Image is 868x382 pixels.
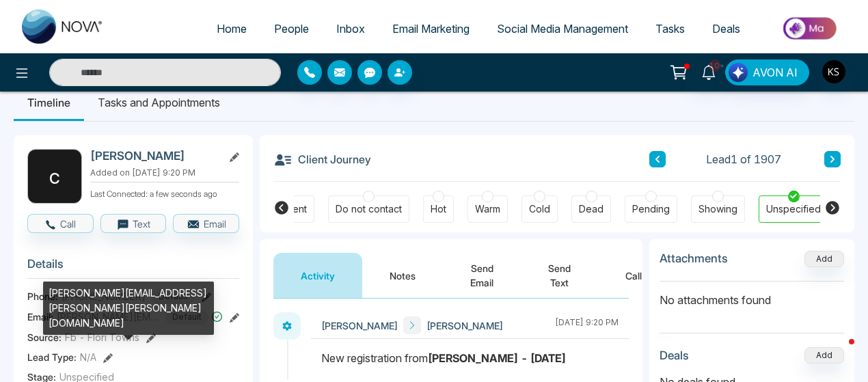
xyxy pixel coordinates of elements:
[529,202,550,216] div: Cold
[660,251,728,265] h3: Attachments
[203,16,260,42] a: Home
[27,257,239,278] h3: Details
[321,318,398,333] span: [PERSON_NAME]
[100,214,167,233] button: Text
[804,347,844,364] button: Add
[27,350,77,364] span: Lead Type:
[822,60,845,83] img: User Avatar
[90,149,217,163] h2: [PERSON_NAME]
[14,84,84,121] li: Timeline
[43,282,214,335] div: [PERSON_NAME][EMAIL_ADDRESS][PERSON_NAME][PERSON_NAME][DOMAIN_NAME]
[660,349,689,362] h3: Deals
[273,149,371,169] h3: Client Journey
[642,16,699,42] a: Tasks
[475,202,500,216] div: Warm
[761,13,860,44] img: Market-place.gif
[804,252,844,264] span: Add
[752,64,798,81] span: AVON AI
[699,16,754,42] a: Deals
[521,253,598,298] button: Send Text
[217,22,247,36] span: Home
[323,16,379,42] a: Inbox
[699,202,737,216] div: Showing
[336,202,402,216] div: Do not contact
[632,202,670,216] div: Pending
[598,253,669,298] button: Call
[555,316,619,334] div: [DATE] 9:20 PM
[84,84,234,121] li: Tasks and Appointments
[706,151,781,167] span: Lead 1 of 1907
[804,251,844,267] button: Add
[80,350,96,364] span: N/A
[173,214,239,233] button: Email
[22,10,104,44] img: Nova CRM Logo
[27,330,62,344] span: Source:
[336,22,365,36] span: Inbox
[709,59,721,72] span: 10+
[497,22,628,36] span: Social Media Management
[27,289,58,303] span: Phone:
[660,282,844,308] p: No attachments found
[362,253,443,298] button: Notes
[443,253,521,298] button: Send Email
[725,59,809,85] button: AVON AI
[27,310,53,324] span: Email:
[426,318,503,333] span: [PERSON_NAME]
[392,22,470,36] span: Email Marketing
[729,63,748,82] img: Lead Flow
[274,22,309,36] span: People
[483,16,642,42] a: Social Media Management
[260,16,323,42] a: People
[766,202,821,216] div: Unspecified
[27,149,82,204] div: c
[655,22,685,36] span: Tasks
[379,16,483,42] a: Email Marketing
[27,214,94,233] button: Call
[822,336,854,368] iframe: Intercom live chat
[712,22,740,36] span: Deals
[692,59,725,83] a: 10+
[431,202,446,216] div: Hot
[579,202,603,216] div: Dead
[90,185,239,200] p: Last Connected: a few seconds ago
[273,253,362,298] button: Activity
[90,167,239,179] p: Added on [DATE] 9:20 PM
